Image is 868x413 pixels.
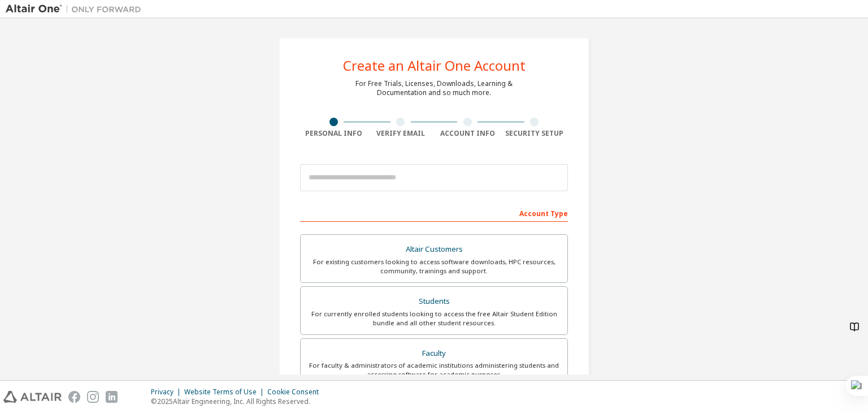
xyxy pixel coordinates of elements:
img: altair_logo.svg [3,391,62,403]
div: Account Info [434,129,501,138]
div: Account Type [300,204,568,222]
div: Create an Altair One Account [343,59,526,72]
p: © 2025 Altair Engineering, Inc. All Rights Reserved. [151,397,325,406]
img: instagram.svg [87,391,99,403]
div: Faculty [307,346,561,362]
div: For currently enrolled students looking to access the free Altair Student Edition bundle and all ... [307,309,561,328]
div: Privacy [151,388,184,397]
img: facebook.svg [68,391,80,403]
div: Altair Customers [307,242,561,257]
div: For faculty & administrators of academic institutions administering students and accessing softwa... [307,361,561,379]
img: linkedin.svg [106,391,118,403]
div: Security Setup [501,129,568,138]
div: For Free Trials, Licenses, Downloads, Learning & Documentation and so much more. [355,79,513,97]
div: For existing customers looking to access software downloads, HPC resources, community, trainings ... [307,257,561,276]
img: Altair One [6,3,147,15]
div: Verify Email [367,129,435,138]
div: Website Terms of Use [184,388,267,397]
div: Cookie Consent [267,388,325,397]
div: Students [307,294,561,309]
div: Personal Info [300,129,367,138]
